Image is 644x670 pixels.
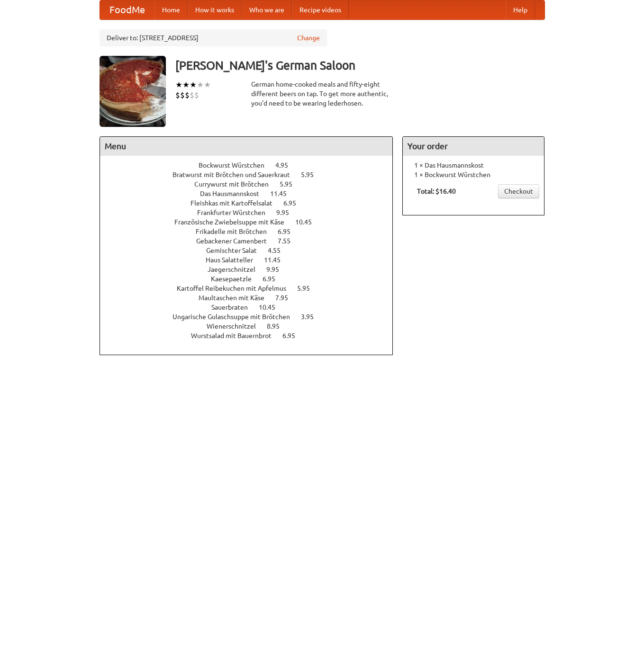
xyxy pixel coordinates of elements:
span: Fleishkas mit Kartoffelsalat [190,199,282,207]
span: 4.95 [275,161,298,169]
li: $ [180,90,185,100]
a: Frikadelle mit Brötchen 6.95 [196,228,308,235]
h4: Menu [100,137,393,156]
a: Sauerbraten 10.45 [211,304,293,311]
li: ★ [204,80,211,90]
span: 7.95 [275,294,298,302]
div: Deliver to: [STREET_ADDRESS] [100,29,327,46]
a: Haus Salatteller 11.45 [206,256,298,264]
a: Bratwurst mit Brötchen und Sauerkraut 5.95 [172,171,331,179]
a: Recipe videos [292,0,349,19]
li: $ [175,90,180,100]
span: 10.45 [259,304,285,311]
span: 11.45 [270,190,296,197]
a: Das Hausmannskost 11.45 [200,190,304,197]
div: German home-cooked meals and fifty-eight different beers on tap. To get more authentic, you'd nee... [251,80,393,108]
a: Wurstsalad mit Bauernbrot 6.95 [191,332,313,339]
b: Total: $16.40 [417,188,456,195]
span: Frankfurter Würstchen [197,209,275,216]
span: 8.95 [267,322,289,330]
span: Das Hausmannskost [200,190,269,197]
span: Gebackener Camenbert [196,237,276,245]
span: 6.95 [278,228,300,235]
span: 7.55 [278,237,300,245]
a: Who we are [242,0,292,19]
span: Maultaschen mit Käse [199,294,274,302]
span: 6.95 [282,332,305,339]
span: 4.55 [268,247,290,254]
a: Gemischter Salat 4.55 [206,247,298,254]
a: Checkout [498,184,539,198]
span: 9.95 [266,266,289,273]
span: 9.95 [276,209,299,216]
a: Bockwurst Würstchen 4.95 [199,161,306,169]
span: Currywurst mit Brötchen [194,180,278,188]
a: Frankfurter Würstchen 9.95 [197,209,307,216]
a: Kaesepaetzle 6.95 [211,275,293,283]
a: Jaegerschnitzel 9.95 [208,266,297,273]
li: ★ [197,80,204,90]
span: Kartoffel Reibekuchen mit Apfelmus [177,285,296,292]
span: 6.95 [283,199,306,207]
li: $ [190,90,194,100]
span: 5.95 [301,171,323,179]
span: 5.95 [280,180,302,188]
h4: Your order [403,137,544,156]
li: ★ [175,80,182,90]
a: Home [154,0,188,19]
a: Fleishkas mit Kartoffelsalat 6.95 [190,199,314,207]
a: Wienerschnitzel 8.95 [207,322,297,330]
span: Wienerschnitzel [207,322,265,330]
span: Frikadelle mit Brötchen [196,228,276,235]
a: Ungarische Gulaschsuppe mit Brötchen 3.95 [172,313,331,321]
span: Jaegerschnitzel [208,266,265,273]
span: Gemischter Salat [206,247,266,254]
a: How it works [188,0,242,19]
li: 1 × Das Hausmannskost [408,161,539,170]
span: 10.45 [295,218,321,226]
a: Kartoffel Reibekuchen mit Apfelmus 5.95 [177,285,327,292]
span: Kaesepaetzle [211,275,261,283]
span: Wurstsalad mit Bauernbrot [191,332,281,339]
span: 6.95 [263,275,285,283]
a: Maultaschen mit Käse 7.95 [199,294,306,302]
li: ★ [182,80,190,90]
span: Sauerbraten [211,304,257,311]
a: Help [506,0,535,19]
span: 3.95 [301,313,323,321]
img: angular.jpg [100,56,166,127]
span: Bratwurst mit Brötchen und Sauerkraut [172,171,299,179]
a: Gebackener Camenbert 7.55 [196,237,308,245]
span: Ungarische Gulaschsuppe mit Brötchen [172,313,299,321]
li: ★ [190,80,197,90]
li: $ [194,90,199,100]
span: Bockwurst Würstchen [199,161,274,169]
a: FoodMe [100,0,154,19]
span: Haus Salatteller [206,256,263,264]
span: 11.45 [264,256,290,264]
a: Currywurst mit Brötchen 5.95 [194,180,310,188]
li: 1 × Bockwurst Würstchen [408,170,539,179]
span: 5.95 [297,285,319,292]
h3: [PERSON_NAME]'s German Saloon [175,56,545,75]
a: Change [297,33,320,43]
li: $ [185,90,190,100]
a: Französische Zwiebelsuppe mit Käse 10.45 [174,218,329,226]
span: Französische Zwiebelsuppe mit Käse [174,218,294,226]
